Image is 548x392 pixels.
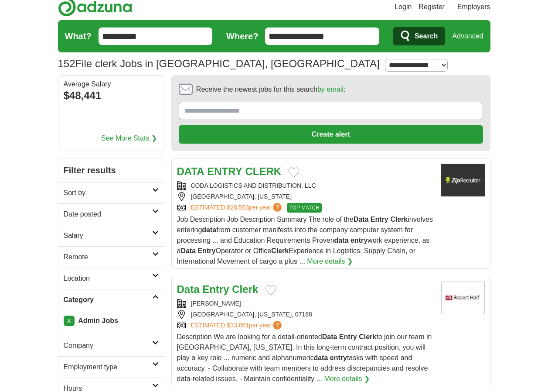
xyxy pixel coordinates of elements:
img: Robert Half logo [441,282,485,314]
div: $48,441 [64,88,159,103]
a: Employment type [58,356,164,378]
strong: Entry [198,247,216,254]
h2: Company [64,340,152,351]
a: Login [395,2,412,12]
a: Company [58,335,164,356]
strong: Clerk [359,333,376,340]
strong: Data [322,333,337,340]
a: by email [317,86,344,93]
h2: Filter results [58,158,164,182]
a: ESTIMATED:$33,861per year? [191,321,284,330]
h2: Sort by [64,188,152,198]
h2: Date posted [64,209,152,220]
div: CODA LOGISTICS AND DISTRIBUTION, LLC [177,181,434,190]
a: More details ❯ [307,256,353,267]
a: Date posted [58,203,164,225]
strong: ENTRY [207,165,242,177]
strong: data [202,226,216,234]
strong: data [313,354,328,361]
a: Salary [58,225,164,246]
button: Add to favorite jobs [265,285,276,296]
strong: Entry [371,216,388,223]
a: Employers [457,2,490,12]
a: Category [58,289,164,310]
button: Create alert [179,125,483,144]
strong: data [334,237,349,244]
span: Receive the newest jobs for this search : [196,84,345,95]
h2: Location [64,273,152,284]
strong: Clerk [232,283,258,295]
span: Job Description Job Description Summary The role of the involves entering from customer manifests... [177,216,433,265]
strong: entry [330,354,347,361]
a: ESTIMATED:$28,563per year? [191,203,284,213]
strong: entry [351,237,368,244]
span: ? [273,203,282,212]
a: Advanced [452,28,483,45]
strong: Data [180,247,196,254]
h2: Category [64,295,152,305]
h1: File clerk Jobs in [GEOGRAPHIC_DATA], [GEOGRAPHIC_DATA] [58,58,380,69]
h2: Remote [64,252,152,262]
a: More details ❯ [324,374,370,384]
strong: CLERK [245,165,281,177]
span: TOP MATCH [287,203,321,213]
label: Where? [226,30,258,43]
strong: Clerk [390,216,408,223]
h2: Salary [64,230,152,241]
div: [GEOGRAPHIC_DATA], [US_STATE] [177,192,434,201]
span: Description We are looking for a detail-oriented to join our team in [GEOGRAPHIC_DATA], [US_STATE... [177,333,432,382]
label: What? [65,30,92,43]
a: Location [58,268,164,289]
span: $28,563 [227,204,249,211]
button: Search [393,27,445,45]
strong: DATA [177,165,204,177]
a: Sort by [58,182,164,203]
span: Search [415,28,438,45]
button: Add to favorite jobs [288,167,300,178]
img: Company logo [441,164,485,196]
a: Data Entry Clerk [177,283,259,295]
a: X [64,316,75,326]
strong: Entry [202,283,229,295]
span: ? [273,321,282,330]
a: See More Stats ❯ [101,133,157,144]
a: DATA ENTRY CLERK [177,165,282,177]
a: [PERSON_NAME] [191,300,241,307]
strong: Data [354,216,369,223]
strong: Data [177,283,200,295]
div: [GEOGRAPHIC_DATA], [US_STATE], 07188 [177,310,434,319]
strong: Clerk [271,247,289,254]
div: Average Salary [64,81,159,88]
strong: Entry [339,333,357,340]
a: Register [419,2,445,12]
span: $33,861 [227,322,249,329]
a: Remote [58,246,164,268]
h2: Employment type [64,362,152,372]
span: 152 [58,56,75,72]
strong: Admin Jobs [78,317,118,324]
